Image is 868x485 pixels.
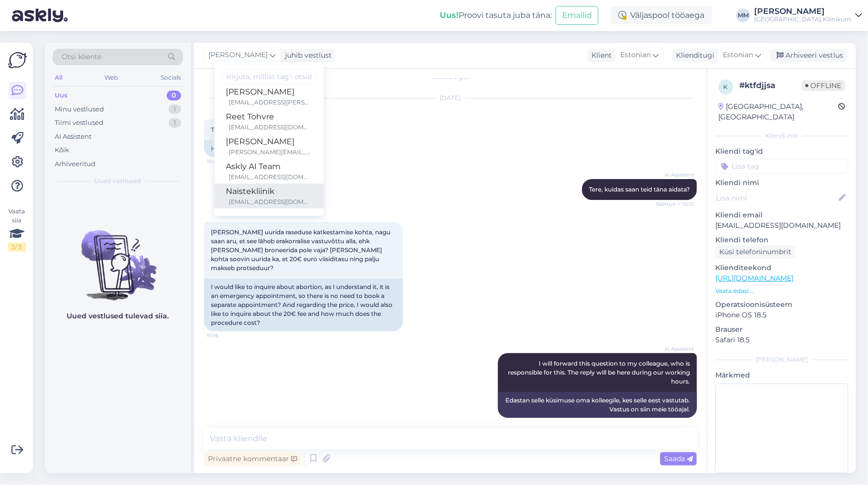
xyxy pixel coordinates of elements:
[440,9,552,21] div: Proovi tasuta juba täna:
[715,146,848,157] p: Kliendi tag'id
[8,207,26,252] div: Vaata siia
[440,10,459,20] b: Uus!
[204,452,301,466] div: Privaatne kommentaar
[95,177,141,186] span: Uued vestlused
[207,158,244,165] span: 10:15
[167,91,181,100] div: 0
[55,159,96,169] div: Arhiveeritud
[222,69,316,85] input: Kirjuta, millist tag'i otsid
[715,131,848,140] div: Kliendi info
[211,228,392,272] span: [PERSON_NAME] uurida raseduse katkestamise kohta, nagu saan aru, et see lâheb erakorralise vastuv...
[55,104,104,114] div: Minu vestlused
[214,109,324,134] a: Reet Tohvre[EMAIL_ADDRESS][DOMAIN_NAME]
[715,287,848,295] p: Vaata edasi ...
[67,311,169,321] p: Uued vestlused tulevad siia.
[214,84,324,109] a: [PERSON_NAME][EMAIL_ADDRESS][PERSON_NAME][DOMAIN_NAME]
[229,123,312,132] div: [EMAIL_ADDRESS][DOMAIN_NAME]
[715,263,848,273] p: Klienditeekond
[715,220,848,231] p: [EMAIL_ADDRESS][DOMAIN_NAME]
[718,101,838,122] div: [GEOGRAPHIC_DATA], [GEOGRAPHIC_DATA]
[754,7,862,23] a: [PERSON_NAME][GEOGRAPHIC_DATA] Kliinikum
[620,50,651,61] span: Estonian
[771,49,847,62] div: Arhiveeri vestlus
[214,184,324,208] a: Naistekliinik[EMAIL_ADDRESS][DOMAIN_NAME]
[715,299,848,310] p: Operatsioonisüsteem
[754,7,851,15] div: [PERSON_NAME]
[214,134,324,159] a: [PERSON_NAME][PERSON_NAME][EMAIL_ADDRESS][DOMAIN_NAME]
[801,80,845,91] span: Offline
[610,6,712,24] div: Väljaspool tööaega
[715,324,848,335] p: Brauser
[508,360,691,385] span: I will forward this question to my colleague, who is responsible for this. The reply will be here...
[214,159,324,184] a: Askly AI Team[EMAIL_ADDRESS][DOMAIN_NAME]
[8,243,26,252] div: 2 / 3
[159,71,183,84] div: Socials
[8,51,27,70] img: Askly Logo
[229,98,312,107] div: [EMAIL_ADDRESS][PERSON_NAME][DOMAIN_NAME]
[715,178,848,188] p: Kliendi nimi
[103,71,120,84] div: Web
[208,50,268,61] span: [PERSON_NAME]
[672,50,714,61] div: Klienditugi
[715,274,793,283] a: [URL][DOMAIN_NAME]
[229,197,312,206] div: [EMAIL_ADDRESS][DOMAIN_NAME]
[724,83,728,91] span: k
[739,80,801,92] div: # ktfdjjsa
[716,193,837,203] input: Lisa nimi
[229,148,312,157] div: [PERSON_NAME][EMAIL_ADDRESS][DOMAIN_NAME]
[207,332,244,339] span: 10:16
[657,345,694,353] span: AI Assistent
[226,86,312,98] div: [PERSON_NAME]
[657,418,694,426] span: 10:16
[587,50,612,61] div: Klient
[229,173,312,182] div: [EMAIL_ADDRESS][DOMAIN_NAME]
[664,454,693,463] span: Saada
[715,235,848,245] p: Kliendi telefon
[226,111,312,123] div: Reet Tohvre
[723,50,753,61] span: Estonian
[211,126,225,133] span: Tere,
[204,140,236,157] div: Hello,
[589,186,690,193] span: Tere, kuidas saan teid täna aidata?
[715,310,848,320] p: iPhone OS 18.5
[55,132,92,142] div: AI Assistent
[204,94,697,102] div: [DATE]
[169,104,181,114] div: 1
[556,6,598,25] button: Emailid
[53,71,64,84] div: All
[656,200,694,208] span: Nähtud ✓ 10:15
[715,335,848,345] p: Safari 18.5
[226,136,312,148] div: [PERSON_NAME]
[715,159,848,174] input: Lisa tag
[736,8,750,22] div: MM
[55,145,69,155] div: Kõik
[45,212,191,302] img: No chats
[204,279,403,331] div: I would like to inquire about abortion, as I understand it, it is an emergency appointment, so th...
[754,15,851,23] div: [GEOGRAPHIC_DATA] Kliinikum
[715,355,848,364] div: [PERSON_NAME]
[226,186,312,197] div: Naistekliinik
[55,118,103,128] div: Tiimi vestlused
[169,118,181,128] div: 1
[657,171,694,179] span: AI Assistent
[281,50,332,61] div: juhib vestlust
[715,370,848,381] p: Märkmed
[498,392,697,418] div: Edastan selle küsimuse oma kolleegile, kes selle eest vastutab. Vastus on siin meie tööajal.
[226,161,312,173] div: Askly AI Team
[55,91,68,100] div: Uus
[715,210,848,220] p: Kliendi email
[62,52,101,62] span: Otsi kliente
[715,245,795,259] div: Küsi telefoninumbrit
